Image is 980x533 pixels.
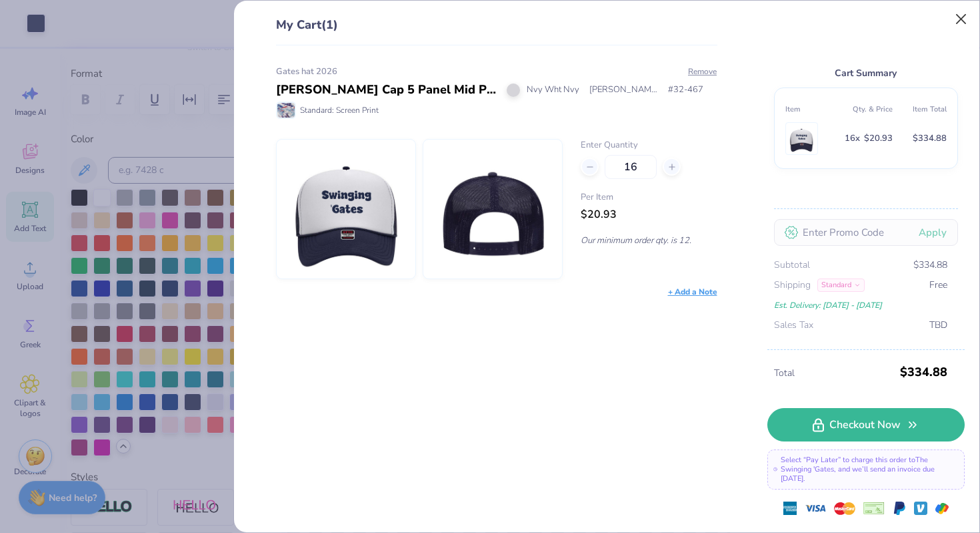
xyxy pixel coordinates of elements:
[783,502,797,515] img: express
[581,191,717,204] span: Per Item
[785,99,839,120] th: Item
[277,103,295,118] img: Standard: Screen Print
[929,278,947,293] span: Free
[581,234,717,246] p: Our minimum order qty. is 12.
[276,65,717,79] div: Gates hat 2026
[435,140,550,279] img: Otto Cap 32-467
[949,7,974,32] button: Close
[605,155,657,179] input: – –
[767,408,965,441] a: Checkout Now
[929,318,947,333] span: TBD
[864,131,893,146] span: $20.93
[805,498,826,519] img: visa
[839,99,893,120] th: Qty. & Price
[668,286,717,298] div: + Add a Note
[300,104,379,116] span: Standard: Screen Print
[900,360,947,384] span: $334.88
[834,498,855,519] img: master-card
[913,131,947,146] span: $334.88
[893,99,947,120] th: Item Total
[774,65,958,81] div: Cart Summary
[913,258,947,273] span: $334.88
[863,502,885,515] img: cheque
[935,502,949,515] img: GPay
[774,258,810,273] span: Subtotal
[581,207,617,222] span: $20.93
[589,83,658,97] span: [PERSON_NAME]
[817,279,865,292] div: Standard
[774,219,958,246] input: Enter Promo Code
[687,65,717,77] button: Remove
[774,298,947,313] div: Est. Delivery: [DATE] - [DATE]
[774,278,811,293] span: Shipping
[914,502,927,515] img: Venmo
[581,139,717,152] label: Enter Quantity
[527,83,579,97] span: Nvy Wht Nvy
[767,450,965,490] div: Select “Pay Later” to charge this order to The Swinging 'Gates , and we’ll send an invoice due [D...
[276,81,497,99] div: [PERSON_NAME] Cap 5 Panel Mid Profile Mesh Back Trucker Hat
[289,140,403,279] img: Otto Cap 32-467
[774,366,896,381] span: Total
[276,16,717,45] div: My Cart (1)
[893,502,906,515] img: Paypal
[845,131,860,146] span: 16 x
[774,318,813,333] span: Sales Tax
[789,123,815,154] img: Otto Cap 32-467
[668,83,703,97] span: # 32-467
